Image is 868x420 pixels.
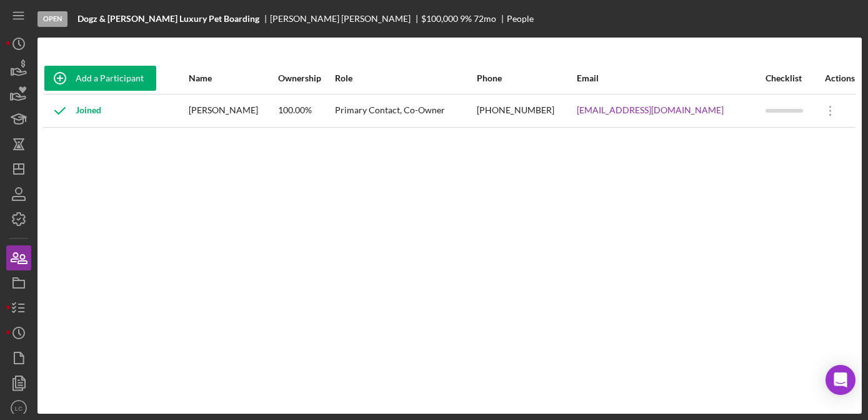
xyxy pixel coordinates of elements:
div: Primary Contact, Co-Owner [335,95,476,126]
span: $100,000 [421,13,458,24]
div: Ownership [278,73,333,83]
div: Actions [815,73,855,83]
div: Phone [477,73,576,83]
b: Dogz & [PERSON_NAME] Luxury Pet Boarding [77,14,259,24]
div: Email [577,73,764,83]
div: Name [189,73,277,83]
a: [EMAIL_ADDRESS][DOMAIN_NAME] [577,105,724,115]
div: 100.00% [278,95,333,126]
button: Add a Participant [44,66,156,91]
div: 72 mo [474,14,496,24]
text: LC [15,405,22,412]
div: [PERSON_NAME] [189,95,277,126]
div: 9 % [460,14,472,24]
div: [PERSON_NAME] [PERSON_NAME] [270,14,421,24]
div: Open [37,11,67,27]
div: Open Intercom Messenger [826,365,856,395]
div: [PHONE_NUMBER] [477,95,576,126]
div: Role [335,73,476,83]
div: Add a Participant [76,66,144,91]
div: Checklist [766,73,814,83]
div: People [507,14,534,24]
div: Joined [44,95,101,126]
